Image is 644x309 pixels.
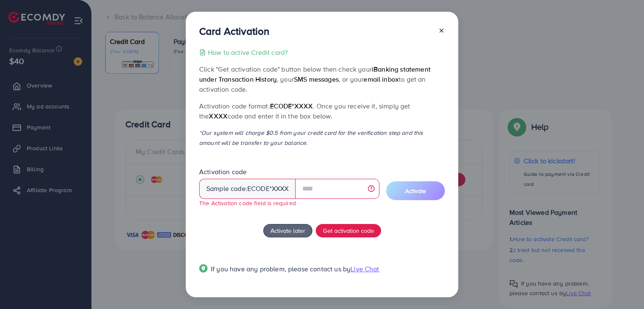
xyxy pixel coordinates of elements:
[208,47,288,57] p: How to active Credit card?
[199,179,296,199] div: Sample code: *XXXX
[199,64,431,84] span: iBanking statement under Transaction History
[608,271,638,303] iframe: Chat
[199,25,269,37] h3: Card Activation
[323,226,374,235] span: Get activation code
[263,224,312,237] button: Activate later
[270,226,305,235] span: Activate later
[211,264,351,273] span: If you have any problem, please contact us by
[199,128,445,148] p: *Our system will charge $0.5 from your credit card for the verification step and this amount will...
[316,224,381,237] button: Get activation code
[247,184,270,193] span: ecode
[199,199,296,207] small: The Activation code field is required
[364,75,399,84] span: email inbox
[386,181,445,200] button: Activate
[199,167,247,177] label: Activation code
[294,75,339,84] span: SMS messages
[199,264,208,273] img: Popup guide
[199,101,445,121] p: Activation code format: . Once you receive it, simply get the code and enter it in the box below.
[209,111,228,121] span: XXXX
[405,187,426,195] span: Activate
[199,64,445,94] p: Click "Get activation code" button below then check your , your , or your to get an activation code.
[270,101,313,111] span: ecode*XXXX
[351,264,379,273] span: Live Chat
